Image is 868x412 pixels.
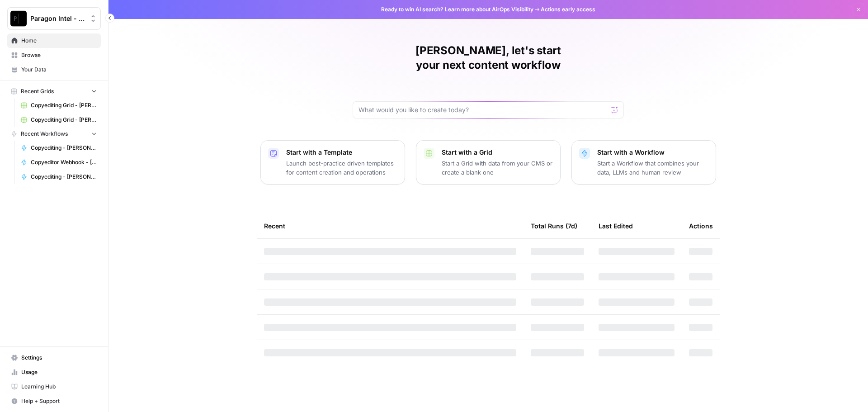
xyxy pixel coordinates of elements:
[21,87,54,95] span: Recent Grids
[21,354,97,362] span: Settings
[21,368,97,376] span: Usage
[381,5,533,14] span: Ready to win AI search? about AirOps Visibility
[7,33,101,48] a: Home
[30,14,85,23] span: Paragon Intel - Copyediting
[599,213,633,238] div: Last Edited
[7,48,101,62] a: Browse
[286,148,397,157] p: Start with a Template
[286,159,397,177] p: Launch best-practice driven templates for content creation and operations
[7,350,101,365] a: Settings
[31,101,97,109] span: Copyediting Grid - [PERSON_NAME]
[442,148,553,157] p: Start with a Grid
[7,379,101,394] a: Learning Hub
[353,43,624,72] h1: [PERSON_NAME], let's start your next content workflow
[359,105,607,114] input: What would you like to create today?
[21,66,97,74] span: Your Data
[7,62,101,77] a: Your Data
[21,397,97,405] span: Help + Support
[21,130,68,138] span: Recent Workflows
[7,127,101,141] button: Recent Workflows
[597,148,708,157] p: Start with a Workflow
[7,85,101,98] button: Recent Grids
[21,51,97,59] span: Browse
[31,158,97,166] span: Copyeditor Webhook - [PERSON_NAME]
[597,159,708,177] p: Start a Workflow that combines your data, LLMs and human review
[17,170,101,184] a: Copyediting - [PERSON_NAME]
[17,113,101,127] a: Copyediting Grid - [PERSON_NAME]
[31,116,97,124] span: Copyediting Grid - [PERSON_NAME]
[260,140,405,185] button: Start with a TemplateLaunch best-practice driven templates for content creation and operations
[7,394,101,408] button: Help + Support
[541,5,595,14] span: Actions early access
[17,155,101,170] a: Copyeditor Webhook - [PERSON_NAME]
[264,213,516,238] div: Recent
[21,37,97,45] span: Home
[17,98,101,113] a: Copyediting Grid - [PERSON_NAME]
[17,141,101,155] a: Copyediting - [PERSON_NAME]
[21,383,97,391] span: Learning Hub
[531,213,577,238] div: Total Runs (7d)
[571,140,716,185] button: Start with a WorkflowStart a Workflow that combines your data, LLMs and human review
[10,10,27,27] img: Paragon Intel - Copyediting Logo
[442,159,553,177] p: Start a Grid with data from your CMS or create a blank one
[31,173,97,181] span: Copyediting - [PERSON_NAME]
[689,213,713,238] div: Actions
[7,7,101,30] button: Workspace: Paragon Intel - Copyediting
[445,6,475,13] a: Learn more
[31,144,97,152] span: Copyediting - [PERSON_NAME]
[416,140,561,185] button: Start with a GridStart a Grid with data from your CMS or create a blank one
[7,365,101,379] a: Usage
